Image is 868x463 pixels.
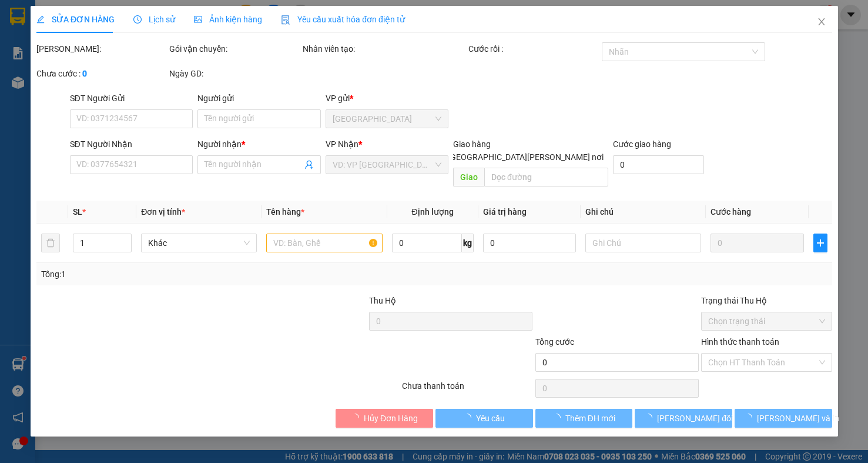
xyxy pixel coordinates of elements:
input: Ghi Chú [585,234,701,252]
span: Tên hàng [266,207,304,216]
span: Giao [453,168,484,186]
button: Hủy Đơn Hàng [336,409,433,428]
div: Chưa thanh toán [401,379,534,400]
img: icon [281,15,290,25]
button: Thêm ĐH mới [535,409,632,428]
div: Nhân viên tạo: [302,42,466,55]
span: Tổng cước [535,337,574,347]
button: [PERSON_NAME] đổi [635,409,732,428]
button: Close [805,6,837,39]
button: Yêu cầu [435,409,533,428]
span: kg [461,234,473,252]
span: Hủy Đơn Hàng [364,412,418,425]
input: VD: Bàn, Ghế [266,234,382,252]
span: loading [351,414,364,422]
span: Lịch sử [133,15,175,24]
div: SĐT Người Nhận [69,138,193,151]
span: user-add [304,160,313,169]
div: Người nhận [197,138,321,151]
button: [PERSON_NAME] và In [735,409,832,428]
div: VP gửi [325,92,448,105]
span: Yêu cầu [476,412,505,425]
div: Trạng thái Thu Hộ [701,294,832,307]
span: loading [552,414,565,422]
span: edit [36,15,45,24]
div: Ngày GD: [169,67,300,80]
label: Hình thức thanh toán [701,337,779,347]
span: Yêu cầu xuất hóa đơn điện tử [281,15,405,24]
span: Đơn vị tính [141,207,185,216]
span: close [816,17,826,26]
span: Thu Hộ [368,296,396,305]
button: delete [41,234,60,252]
input: Dọc đường [484,168,608,186]
span: clock-circle [133,15,142,24]
span: [GEOGRAPHIC_DATA][PERSON_NAME] nơi [443,151,608,164]
span: SỬA ĐƠN HÀNG [36,15,115,24]
div: Tổng: 1 [41,268,336,281]
span: Sài Gòn [332,110,441,128]
input: 0 [711,234,803,252]
div: Cước rồi : [468,42,599,55]
span: Cước hàng [711,207,751,216]
th: Ghi chú [581,201,706,224]
span: plus [813,238,826,248]
span: picture [194,15,202,24]
label: Cước giao hàng [613,139,671,149]
span: loading [644,414,657,422]
div: Chưa cước : [36,67,167,80]
span: Thêm ĐH mới [565,412,615,425]
div: [PERSON_NAME]: [36,42,167,55]
span: VP Nhận [325,139,358,149]
span: SL [73,207,82,216]
div: Người gửi [197,92,321,105]
span: Chọn trạng thái [708,312,825,330]
span: loading [744,414,757,422]
span: loading [463,414,476,422]
button: plus [813,234,827,252]
span: Khác [148,234,250,252]
div: Gói vận chuyển: [169,42,300,55]
span: Giao hàng [453,139,491,149]
span: Định lượng [411,207,453,216]
input: Cước giao hàng [613,155,704,174]
span: [PERSON_NAME] và In [757,412,839,425]
span: [PERSON_NAME] đổi [657,412,733,425]
span: Giá trị hàng [482,207,526,216]
span: Ảnh kiện hàng [194,15,262,24]
b: 0 [82,69,87,78]
div: SĐT Người Gửi [69,92,193,105]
